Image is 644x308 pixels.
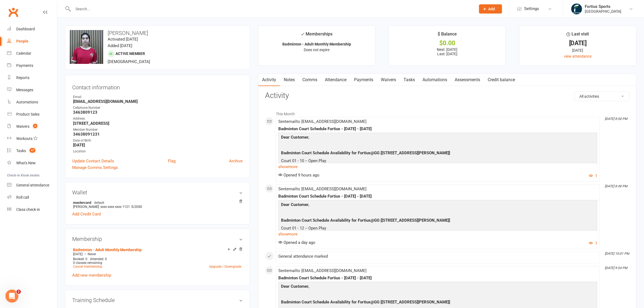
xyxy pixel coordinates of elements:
a: view attendance [564,54,592,58]
a: Cancel membership [73,265,102,268]
a: show more [278,163,597,171]
span: xxxx xxxx xxxx 1121 [100,205,130,209]
a: Attendance [321,74,350,86]
a: Payments [7,60,57,72]
a: Automations [419,74,451,86]
img: thumb_image1743802567.png [571,4,582,14]
span: Badminton Court Schedule Availability for Fortius@GG [[STREET_ADDRESS][PERSON_NAME]] [281,218,450,223]
div: Location [73,149,243,154]
p: Court 01 - 10 -- Open Play [280,158,596,165]
a: Workouts [7,133,57,145]
a: show more [278,230,597,238]
a: Calendar [7,47,57,60]
time: Added [DATE] [108,43,132,48]
div: [GEOGRAPHIC_DATA] [585,9,621,14]
div: [DATE] [524,40,631,46]
div: Payments [16,63,33,68]
div: Address [73,116,243,121]
i: [DATE] 8:48 PM [605,184,627,188]
div: Email [73,94,243,100]
i: [DATE] 8:50 PM [605,117,627,121]
div: People [16,39,28,43]
div: $0.00 [394,40,501,46]
div: [DATE] [524,47,631,53]
a: Activity [258,74,280,86]
span: 3 [33,124,37,128]
div: Reports [16,76,29,80]
span: Dear Customer, [281,202,309,207]
strong: [EMAIL_ADDRESS][DOMAIN_NAME] [73,99,243,104]
span: Never [88,252,96,256]
a: Reports [7,72,57,84]
div: Dashboard [16,27,35,31]
span: Does not expire [304,48,330,52]
h3: Activity [265,91,629,100]
h3: Membership [72,236,243,242]
a: Dashboard [7,23,57,35]
span: Settings [524,3,539,15]
div: Waivers [16,124,29,129]
div: Badminton Court Schedule Fortius - [DATE] - [DATE] [278,194,597,199]
div: Class check-in [16,207,40,212]
span: Active member [115,51,145,56]
i: [DATE] 9:54 PM [605,266,627,270]
li: This Month [265,108,629,117]
span: 0 classes remaining [73,261,102,265]
a: Credit balance [484,74,519,86]
i: [DATE] 10:01 PM [605,252,629,255]
span: Add [488,7,495,11]
h3: [PERSON_NAME] [70,30,245,36]
div: General attendance [16,183,49,187]
a: Add Credit Card [72,211,101,217]
strong: [DATE] [73,143,243,148]
div: Fortius Sports [585,4,621,9]
div: Date of Birth [73,138,243,143]
i: ✓ [301,32,305,37]
a: Archive [229,158,243,164]
a: Flag [168,158,176,164]
div: $ Balance [438,31,457,40]
a: Add new membership [72,273,111,278]
strong: 34638091231 [73,132,243,137]
a: Waivers 3 [7,120,57,133]
div: Badminton Court Schedule Fortius - [DATE] - [DATE] [278,127,597,131]
strong: [STREET_ADDRESS] [73,121,243,126]
a: Manage Comms Settings [72,164,118,171]
a: Clubworx [6,5,20,19]
time: Activated [DATE] [108,37,138,42]
a: Upgrade / Downgrade [209,265,241,268]
a: Comms [299,74,321,86]
a: Badminton - Adult Monthly Membership [73,248,142,252]
div: Workouts [16,136,32,141]
span: Opened 9 hours ago [278,173,319,178]
div: Badminton Court Schedule Fortius - [DATE] - [DATE] [278,276,597,280]
span: Sent email to [EMAIL_ADDRESS][DOMAIN_NAME] [278,268,366,273]
strong: Badminton - Adult Monthly Membership [282,42,351,46]
a: Tasks 47 [7,145,57,157]
div: Memberships [301,31,333,41]
a: What's New [7,157,57,169]
h3: Wallet [72,189,243,195]
span: Badminton Court Schedule Availability for Fortius@GG [[STREET_ADDRESS][PERSON_NAME]] [281,300,450,304]
a: Automations [7,96,57,108]
input: Search... [71,5,472,13]
span: Dear Customer, [281,284,309,289]
a: Notes [280,74,299,86]
div: Cellphone Number [73,105,243,110]
img: image1757639490.png [70,30,103,64]
a: Class kiosk mode [7,204,57,216]
div: Product Sales [16,112,39,116]
iframe: Intercom live chat [5,290,18,303]
div: Calendar [16,51,31,55]
span: default [93,200,106,205]
div: General attendance marked [278,254,597,259]
button: 1 [589,240,597,247]
span: Badminton Court Schedule Availability for Fortius@GG [[STREET_ADDRESS][PERSON_NAME]] [281,150,450,155]
a: Tasks [400,74,419,86]
div: Tasks [16,149,26,153]
a: Messages [7,84,57,96]
div: Messages [16,88,33,92]
p: Court 01 - 12 -- Open Play [280,225,596,233]
div: Last visit [567,31,589,40]
div: Automations [16,100,38,104]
